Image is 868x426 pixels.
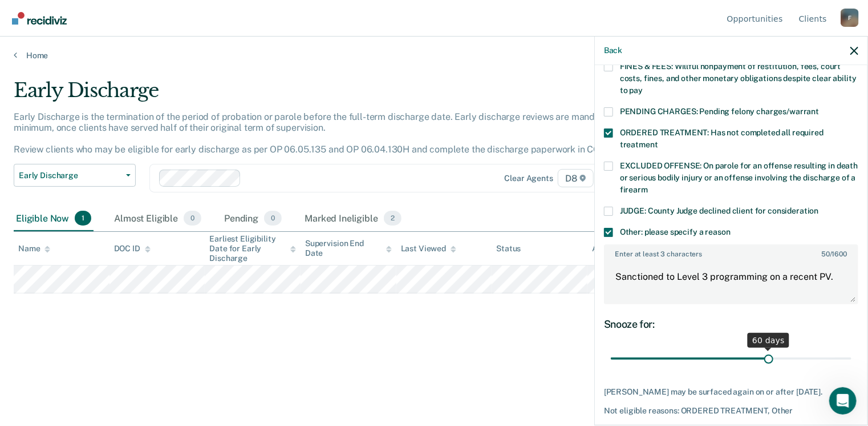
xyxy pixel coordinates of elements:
[841,9,859,27] div: F
[302,206,404,231] div: Marked Ineligible
[558,169,594,187] span: D8
[14,111,627,155] p: Early Discharge is the termination of the period of probation or parole before the full-term disc...
[305,239,392,258] div: Supervision End Date
[112,206,204,231] div: Almost Eligible
[19,171,121,180] span: Early Discharge
[209,234,296,263] div: Earliest Eligibility Date for Early Discharge
[620,161,858,194] span: EXCLUDED OFFENSE: On parole for an offense resulting in death or serious bodily injury or an offe...
[620,107,819,116] span: PENDING CHARGES: Pending felony charges/warrant
[605,246,857,258] label: Enter at least 3 characters
[14,50,854,61] a: Home
[496,244,521,254] div: Status
[605,261,857,303] textarea: Sanctioned to Level 3 programming on a recent PV.
[18,244,50,254] div: Name
[604,46,622,55] button: Back
[505,174,553,183] div: Clear agents
[114,244,151,254] div: DOC ID
[384,211,401,226] span: 2
[604,318,858,331] div: Snooze for:
[12,12,67,25] img: Recidiviz
[821,250,847,258] span: / 1600
[14,79,665,111] div: Early Discharge
[592,244,646,254] div: Assigned to
[829,387,857,415] iframe: Intercom live chat
[620,128,824,149] span: ORDERED TREATMENT: Has not completed all required treatment
[821,250,830,258] span: 50
[264,211,282,226] span: 0
[604,387,858,397] div: [PERSON_NAME] may be surfaced again on or after [DATE].
[841,9,859,27] button: Profile dropdown button
[604,406,858,416] div: Not eligible reasons: ORDERED TREATMENT, Other
[401,244,456,254] div: Last Viewed
[75,211,91,226] span: 1
[184,211,201,226] span: 0
[620,227,731,236] span: Other: please specify a reason
[620,206,819,215] span: JUDGE: County Judge declined client for consideration
[222,206,284,231] div: Pending
[748,333,789,348] div: 60 days
[14,206,94,231] div: Eligible Now
[620,62,857,95] span: FINES & FEES: Willful nonpayment of restitution, fees, court costs, fines, and other monetary obl...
